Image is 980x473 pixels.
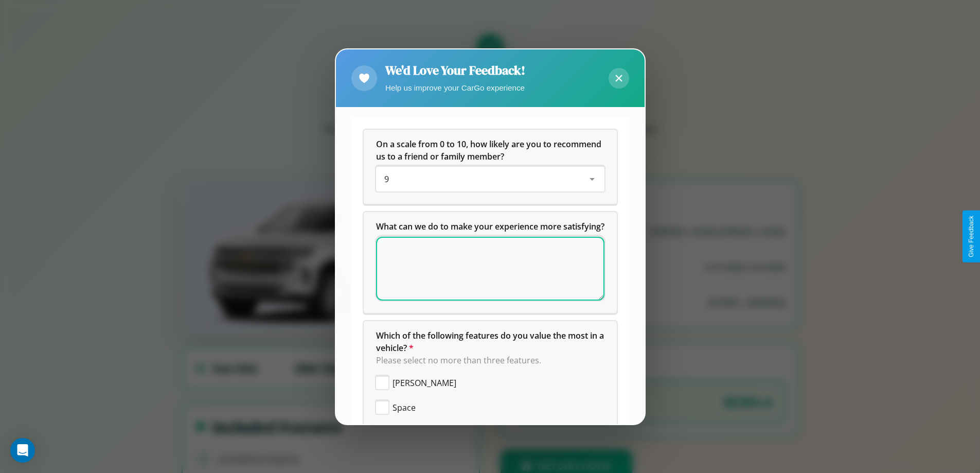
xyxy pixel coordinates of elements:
p: Help us improve your CarGo experience [385,81,525,95]
span: What can we do to make your experience more satisfying? [376,221,604,232]
div: On a scale from 0 to 10, how likely are you to recommend us to a friend or family member? [364,130,617,204]
h2: We'd Love Your Feedback! [385,62,525,79]
span: [PERSON_NAME] [393,377,456,389]
span: Please select no more than three features. [376,355,541,366]
div: Open Intercom Messenger [10,438,35,463]
span: On a scale from 0 to 10, how likely are you to recommend us to a friend or family member? [376,138,603,162]
span: Space [393,401,416,414]
span: 9 [384,173,389,185]
div: On a scale from 0 to 10, how likely are you to recommend us to a friend or family member? [376,167,604,191]
h5: On a scale from 0 to 10, how likely are you to recommend us to a friend or family member? [376,138,604,163]
span: Which of the following features do you value the most in a vehicle? [376,330,606,354]
div: Give Feedback [968,216,975,257]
